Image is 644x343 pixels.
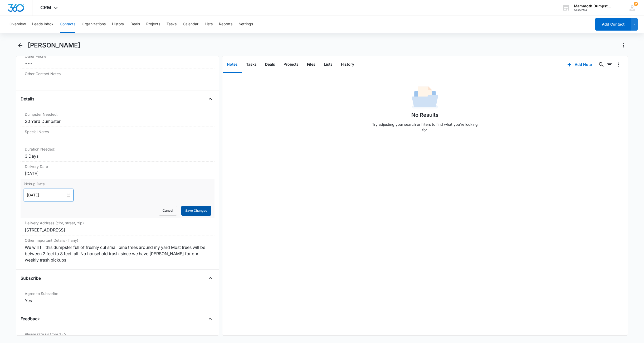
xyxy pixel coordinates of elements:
[242,56,261,73] button: Tasks
[205,16,213,33] button: Lists
[634,2,638,6] span: 2
[21,162,214,179] div: Delivery Date[DATE]
[279,56,303,73] button: Projects
[223,56,242,73] button: Notes
[25,244,210,263] div: We will fill this dumpster full of freshly cut small pine trees around my yard Most trees will be...
[206,315,214,323] button: Close
[25,170,210,177] div: [DATE]
[25,112,210,117] label: Dumpster Needed:
[167,16,177,33] button: Tasks
[21,51,214,69] div: Other Phone---
[219,16,232,33] button: Reports
[562,58,597,71] button: Add Note
[25,136,210,142] dd: ---
[25,60,210,66] dd: ---
[67,193,70,197] span: close-circle
[337,56,358,73] button: History
[9,16,26,33] button: Overview
[206,274,214,282] button: Close
[21,235,214,265] div: Other Important Details (if any)We will fill this dumpster full of freshly cut small pine trees a...
[303,56,320,73] button: Files
[25,227,210,233] div: [STREET_ADDRESS]
[595,18,631,31] button: Add Contact
[412,85,438,111] img: No Data
[25,238,210,243] label: Other Important Details (if any)
[25,118,210,124] div: 20 Yard Dumpster
[25,297,210,304] div: Yes
[614,60,622,69] button: Overflow Menu
[25,153,210,159] div: 3 Days
[206,95,214,103] button: Close
[40,5,51,10] span: CRM
[25,146,210,152] label: Duration Needed:
[112,16,124,33] button: History
[183,16,198,33] button: Calendar
[21,218,214,235] div: Delivery Address (city, street, zip)[STREET_ADDRESS]
[411,111,438,119] h1: No Results
[21,127,214,144] div: Special Notes---
[130,16,140,33] button: Deals
[21,96,35,102] h4: Details
[25,78,210,84] dd: ---
[21,144,214,162] div: Duration Needed:3 Days
[16,41,25,50] button: Back
[146,16,160,33] button: Projects
[21,69,214,86] div: Other Contact Notes---
[25,291,210,296] label: Agree to Subscribe
[25,71,210,76] label: Other Contact Notes
[619,41,628,50] button: Actions
[634,2,638,6] div: notifications count
[25,331,210,337] label: Please rate us from 1-5
[606,60,614,69] button: Filters
[159,206,177,216] button: Cancel
[82,16,106,33] button: Organizations
[27,192,66,198] input: Aug 21, 2025
[25,54,210,59] label: Other Phone
[370,122,480,133] p: Try adjusting your search or filters to find what you’re looking for.
[25,220,210,226] label: Delivery Address (city, street, zip)
[25,129,210,134] label: Special Notes
[21,289,214,306] div: Agree to SubscribeYes
[239,16,253,33] button: Settings
[181,206,211,216] button: Save Changes
[32,16,53,33] button: Leads Inbox
[28,41,80,49] h1: [PERSON_NAME]
[60,16,75,33] button: Contacts
[21,316,40,322] h4: Feedback
[24,181,211,187] label: Pickup Date
[320,56,337,73] button: Lists
[21,109,214,127] div: Dumpster Needed:20 Yard Dumpster
[597,60,606,69] button: Search...
[574,4,612,8] div: account name
[261,56,279,73] button: Deals
[574,8,612,12] div: account id
[21,275,41,281] h4: Subscribe
[25,164,210,169] label: Delivery Date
